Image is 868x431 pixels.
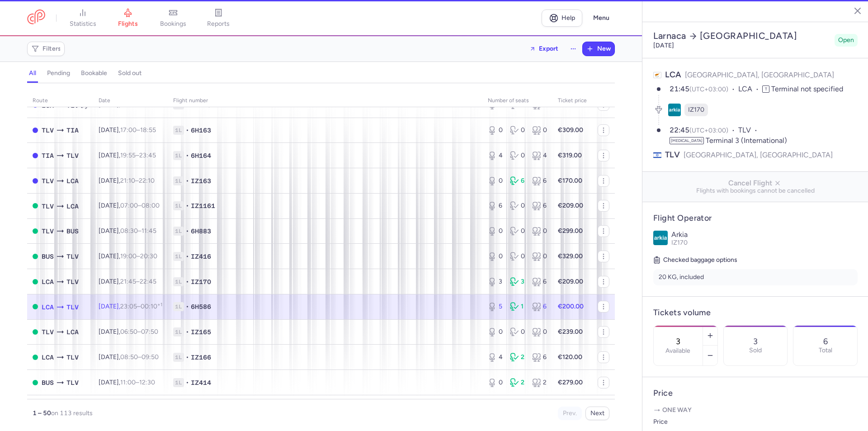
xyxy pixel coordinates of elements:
span: IZ165 [191,327,211,336]
span: IZ1161 [191,201,215,210]
time: [DATE] [653,42,674,49]
button: Filters [28,42,64,56]
span: 1L [173,151,184,160]
button: Prev. [558,407,582,420]
span: – [120,177,155,185]
span: TLV [66,352,79,362]
span: • [186,227,189,236]
div: 6 [510,176,525,185]
span: TLV [66,277,79,287]
div: 0 [510,201,525,210]
span: TLV [66,151,79,161]
span: [DATE], [99,303,162,310]
span: (UTC+03:00) [689,85,728,93]
th: number of seats [482,94,552,108]
div: 6 [532,277,547,286]
span: TLV [42,125,54,135]
div: 0 [488,327,503,336]
span: – [120,152,156,159]
span: [DATE], [99,177,155,185]
time: 07:00 [120,202,138,209]
span: New [597,45,611,52]
span: • [186,151,189,160]
button: Next [585,407,609,420]
span: [DATE], [99,379,155,386]
span: IZ170 [688,105,704,114]
figure: IZ airline logo [668,104,681,116]
div: 4 [532,151,547,160]
span: Open [838,36,854,45]
span: TLV [738,125,761,136]
span: 1L [173,126,184,135]
span: LCA [66,327,79,337]
span: – [120,126,156,134]
span: LCA [66,176,79,186]
span: LCA [42,277,54,287]
span: 1L [173,176,184,185]
time: 22:10 [139,177,155,185]
span: [GEOGRAPHIC_DATA], [GEOGRAPHIC_DATA] [685,71,834,79]
span: (UTC+03:00) [689,127,728,134]
span: TLV [66,251,79,261]
span: 1L [173,378,184,387]
div: 0 [510,252,525,261]
span: 1L [173,327,184,336]
div: 4 [488,353,503,362]
time: 00:10 [141,303,162,310]
span: 6H586 [191,302,211,311]
span: LCA [66,201,79,211]
a: Help [542,9,582,27]
span: [MEDICAL_DATA] [670,137,704,144]
span: BUS [42,251,54,261]
span: Export [539,45,558,52]
span: • [186,327,189,336]
span: Filters [42,45,61,52]
span: T [762,85,769,93]
span: on 113 results [51,409,93,417]
time: 09:50 [142,353,159,361]
p: One way [653,406,858,415]
time: 17:00 [120,126,137,134]
button: Menu [588,9,615,27]
span: 6H883 [191,227,211,236]
th: Flight number [168,94,482,108]
div: 4 [488,151,503,160]
span: IZ170 [191,277,211,286]
span: [DATE], [99,202,160,209]
span: • [186,353,189,362]
div: 2 [510,378,525,387]
div: 0 [488,252,503,261]
th: Ticket price [552,94,592,108]
span: – [120,278,156,285]
div: 0 [532,252,547,261]
span: [GEOGRAPHIC_DATA], [GEOGRAPHIC_DATA] [684,149,833,161]
strong: €209.00 [558,278,583,285]
span: Terminal 3 (International) [706,136,787,145]
span: TLV [42,226,54,236]
time: 07:50 [141,328,158,336]
span: – [120,252,157,260]
span: LCA [42,352,54,362]
span: TIA [66,125,79,135]
strong: €319.00 [558,152,582,159]
span: – [120,328,158,336]
div: 0 [510,126,525,135]
time: 11:45 [142,227,156,235]
span: TLV [42,327,54,337]
div: 0 [488,126,503,135]
time: 19:55 [120,152,136,159]
span: LCA [738,84,762,95]
button: New [583,42,614,56]
div: 0 [488,227,503,236]
div: 6 [532,201,547,210]
span: [DATE], [99,278,156,285]
span: 6H164 [191,151,211,160]
span: IZ416 [191,252,211,261]
span: 1L [173,302,184,311]
span: 1L [173,277,184,286]
span: BUS [42,378,54,388]
h4: bookable [81,69,107,77]
span: 6H163 [191,126,211,135]
div: 6 [532,302,547,311]
span: 1L [173,353,184,362]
